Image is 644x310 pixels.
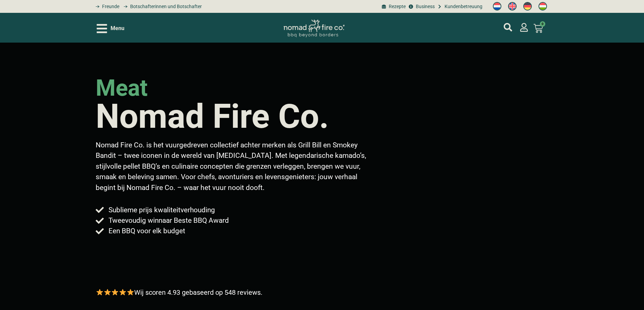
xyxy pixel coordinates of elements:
img: ⭐ [112,289,118,295]
span: Menu [111,24,124,32]
span: Rezepte [387,3,406,10]
img: Nomad Logo [284,20,344,38]
img: ⭐ [96,289,103,295]
span: Freunde [100,3,119,10]
h2: meat [96,77,148,99]
img: ⭐ [127,289,134,295]
span: Botschafterinnen und Botschafter [128,3,202,10]
a: Switch to Englisch [505,0,520,13]
a: 0 [525,20,551,37]
img: Ungarisch [539,2,547,10]
a: Switch to Ungarisch [535,0,550,13]
img: Deutsch [523,2,532,10]
a: grill bill klantenservice [436,3,482,10]
span: Een BBQ voor elk budget [107,226,185,236]
div: Open/Close Menu [97,23,124,34]
a: grill bill ambassadors [121,3,201,10]
p: Wij scoren 4.93 gebaseerd op 548 reviews. [96,287,262,297]
span: 0 [540,21,545,27]
span: Tweevoudig winnaar Beste BBQ Award [107,215,229,226]
a: mijn account [520,23,528,32]
a: Switch to Niederländisch [490,0,505,13]
img: Niederländisch [493,2,501,10]
h1: Nomad Fire Co. [96,100,329,133]
a: grill bill vrienden [93,3,119,10]
a: mijn account [504,23,512,31]
img: Englisch [508,2,517,10]
img: ⭐ [119,289,126,295]
img: ⭐ [104,289,111,295]
p: Nomad Fire Co. is het vuurgedreven collectief achter merken als Grill Bill en Smokey Bandit – twe... [96,140,372,193]
span: Kundenbetreuung [443,3,482,10]
span: Sublieme prijs kwaliteitverhouding [107,205,215,215]
a: grill bill zakeljk [407,3,434,10]
span: Business [414,3,435,10]
a: BBQ recepten [381,3,406,10]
